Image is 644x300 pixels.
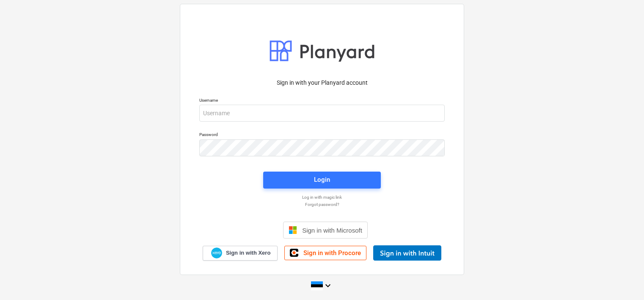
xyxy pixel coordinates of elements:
input: Username [199,105,445,122]
img: Microsoft logo [289,226,297,234]
span: Sign in with Procore [303,249,361,257]
a: Forgot password? [195,202,449,207]
img: Xero logo [211,247,222,259]
p: Sign in with your Planyard account [199,78,445,87]
i: keyboard_arrow_down [323,281,333,291]
p: Username [199,97,445,105]
a: Sign in with Procore [284,246,366,260]
a: Log in with magic link [195,194,449,200]
span: Sign in with Microsoft [302,227,362,234]
div: Login [314,174,330,185]
p: Password [199,132,445,139]
a: Sign in with Xero [203,246,278,261]
button: Login [263,172,381,189]
span: Sign in with Xero [226,249,270,257]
